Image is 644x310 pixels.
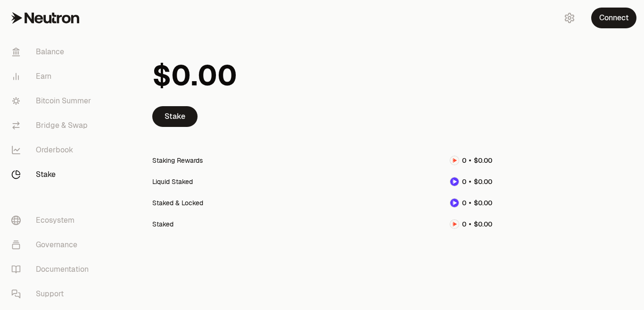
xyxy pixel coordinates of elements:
[450,220,459,228] img: NTRN Logo
[4,233,102,257] a: Governance
[4,138,102,162] a: Orderbook
[4,257,102,282] a: Documentation
[450,177,459,186] img: dNTRN Logo
[591,8,636,28] button: Connect
[4,162,102,187] a: Stake
[4,89,102,113] a: Bitcoin Summer
[152,106,198,127] a: Stake
[152,219,173,229] div: Staked
[4,282,102,306] a: Support
[152,198,203,208] div: Staked & Locked
[4,208,102,233] a: Ecosystem
[4,64,102,89] a: Earn
[152,156,203,165] div: Staking Rewards
[4,113,102,138] a: Bridge & Swap
[450,199,459,207] img: dNTRN Logo
[152,177,193,186] div: Liquid Staked
[4,40,102,64] a: Balance
[450,156,459,165] img: NTRN Logo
